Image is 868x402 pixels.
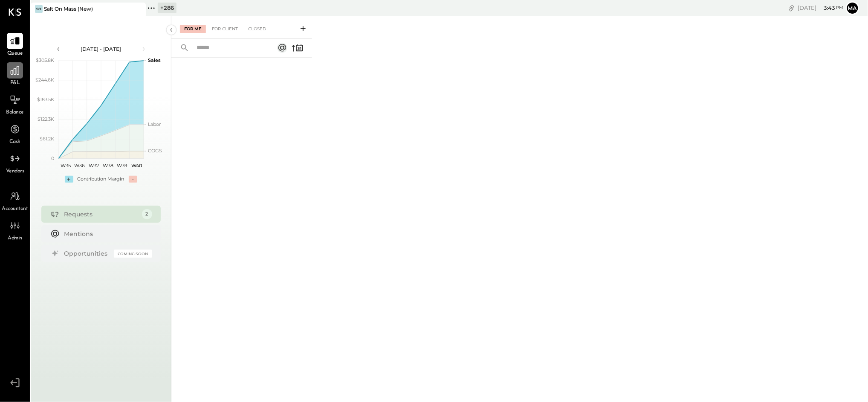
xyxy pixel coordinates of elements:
[51,155,54,161] text: 0
[0,62,29,87] a: P&L
[36,57,54,63] text: $305.8K
[2,205,28,213] span: Accountant
[0,121,29,146] a: Cash
[64,249,110,258] div: Opportunities
[9,138,20,146] span: Cash
[65,176,73,183] div: +
[131,163,142,169] text: W40
[0,92,29,117] a: Balance
[38,116,54,122] text: $122.3K
[65,45,137,52] div: [DATE] - [DATE]
[6,109,24,117] span: Balance
[158,3,176,13] div: + 286
[244,25,270,33] div: Closed
[60,163,70,169] text: W35
[74,163,85,169] text: W36
[10,79,20,87] span: P&L
[7,50,23,58] span: Queue
[117,163,127,169] text: W39
[148,57,161,63] text: Sales
[78,176,124,183] div: Contribution Margin
[0,218,29,242] a: Admin
[8,235,22,242] span: Admin
[0,151,29,175] a: Vendors
[103,163,113,169] text: W38
[129,176,137,183] div: -
[846,1,859,15] button: Ma
[35,77,54,83] text: $244.6K
[148,148,162,154] text: COGS
[798,4,844,12] div: [DATE]
[6,168,24,175] span: Vendors
[787,3,796,12] div: copy link
[0,33,29,58] a: Queue
[40,136,54,142] text: $61.2K
[114,250,152,258] div: Coming Soon
[64,210,138,218] div: Requests
[37,96,54,102] text: $183.5K
[142,209,152,219] div: 2
[180,25,206,33] div: For Me
[44,5,93,12] div: Salt On Mass (New)
[208,25,242,33] div: For Client
[0,188,29,213] a: Accountant
[35,5,43,13] div: SO
[89,163,99,169] text: W37
[148,121,161,127] text: Labor
[64,230,148,238] div: Mentions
